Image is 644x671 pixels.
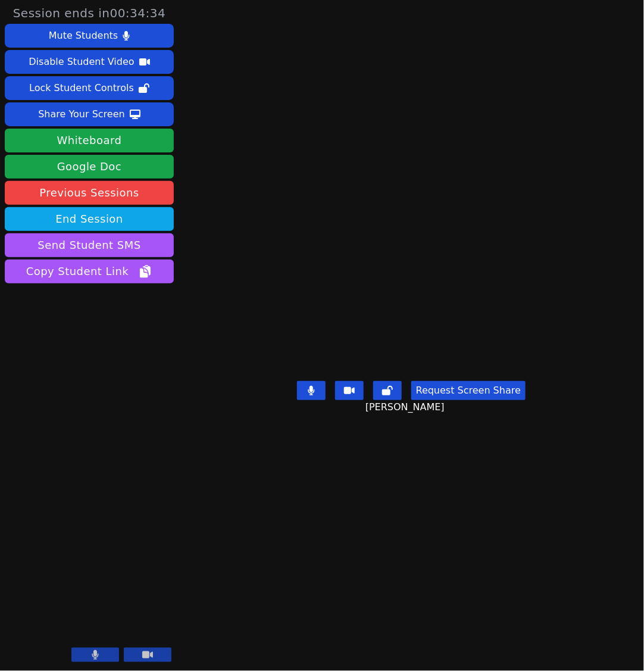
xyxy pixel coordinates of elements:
[49,26,118,45] div: Mute Students
[5,102,174,126] button: Share Your Screen
[29,79,134,98] div: Lock Student Controls
[5,76,174,100] button: Lock Student Controls
[5,207,174,231] button: End Session
[411,381,526,400] button: Request Screen Share
[26,263,152,280] span: Copy Student Link
[38,105,125,124] div: Share Your Screen
[13,5,166,21] span: Session ends in
[5,155,174,179] a: Google Doc
[5,233,174,257] button: Send Student SMS
[5,181,174,205] a: Previous Sessions
[5,50,174,74] button: Disable Student Video
[5,24,174,48] button: Mute Students
[5,129,174,152] button: Whiteboard
[29,52,134,71] div: Disable Student Video
[110,6,166,20] time: 00:34:34
[5,260,174,283] button: Copy Student Link
[365,400,448,414] span: [PERSON_NAME]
